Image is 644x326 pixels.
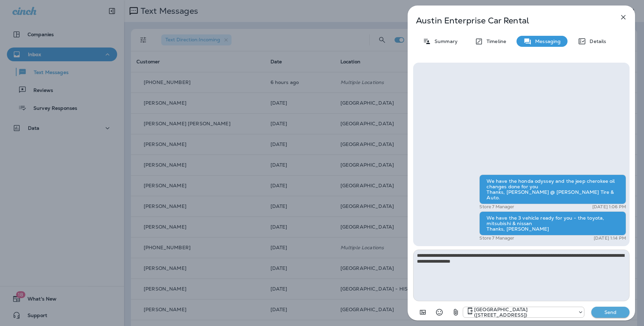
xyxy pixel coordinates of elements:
[596,309,625,315] p: Send
[432,305,446,319] button: Select an emoji
[474,307,574,318] p: [GEOGRAPHIC_DATA] ([STREET_ADDRESS])
[431,39,458,44] p: Summary
[483,39,506,44] p: Timeline
[479,175,626,204] div: We have the honda odyssey and the jeep cherokee oil changes done for you Thanks, [PERSON_NAME] @ ...
[586,39,606,44] p: Details
[594,235,626,241] p: [DATE] 1:14 PM
[463,307,584,318] div: +1 (402) 496-2450
[416,305,430,319] button: Add in a premade template
[416,16,604,25] p: Austin Enterprise Car Rental
[532,39,561,44] p: Messaging
[479,211,626,235] div: We have the 3 vehicle ready for you - the toyota, mitsubishi & nissan Thanks, [PERSON_NAME]
[479,204,514,210] p: Store 7 Manager
[479,235,514,241] p: Store 7 Manager
[592,204,626,210] p: [DATE] 1:06 PM
[591,307,630,318] button: Send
